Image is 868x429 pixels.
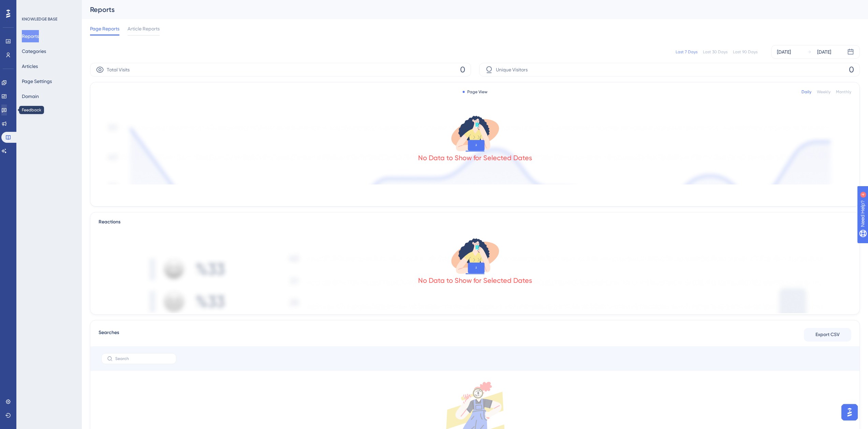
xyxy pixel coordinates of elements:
[22,45,46,57] button: Categories
[90,25,119,33] span: Page Reports
[462,89,487,95] div: Page View
[839,402,860,423] iframe: UserGuiding AI Assistant Launcher
[22,90,39,102] button: Domain
[22,60,38,72] button: Articles
[90,5,843,14] div: Reports
[804,328,851,342] button: Export CSV
[107,66,130,74] span: Total Visits
[47,3,49,9] div: 4
[801,89,811,95] div: Daily
[22,16,57,22] div: KNOWLEDGE BASE
[99,329,119,341] span: Searches
[418,276,532,285] div: No Data to Show for Selected Dates
[22,75,52,87] button: Page Settings
[22,30,39,42] button: Reports
[703,49,727,55] div: Last 30 Days
[815,331,840,339] span: Export CSV
[496,66,528,74] span: Unique Visitors
[418,153,532,163] div: No Data to Show for Selected Dates
[22,105,37,117] button: Access
[836,89,851,95] div: Monthly
[99,218,851,226] div: Reactions
[676,49,697,55] div: Last 7 Days
[16,2,43,10] span: Need Help?
[115,356,171,361] input: Search
[777,48,791,56] div: [DATE]
[817,48,831,56] div: [DATE]
[849,64,854,75] span: 0
[128,25,160,33] span: Article Reports
[817,89,830,95] div: Weekly
[733,49,757,55] div: Last 90 Days
[460,64,465,75] span: 0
